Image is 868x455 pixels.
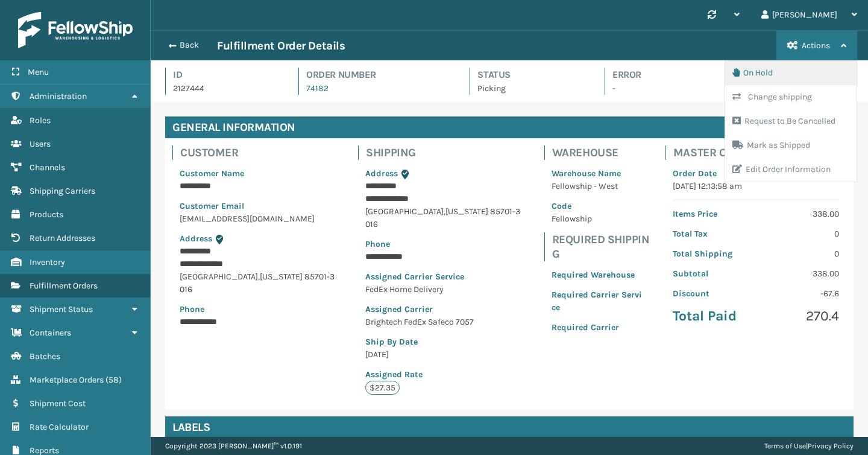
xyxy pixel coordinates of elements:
h4: Error [612,68,714,82]
span: [GEOGRAPHIC_DATA] [365,206,444,217]
span: Users [30,139,51,149]
h4: Order Number [306,68,448,82]
button: On Hold [725,61,857,85]
p: Total Shipping [673,247,749,260]
a: 74182 [306,83,329,94]
p: [DATE] 12:13:58 am [673,180,839,192]
button: Request to Be Cancelled [725,109,857,133]
p: Phone [180,303,336,316]
span: Inventory [30,257,65,267]
span: Menu [28,67,49,77]
span: Marketplace Orders [30,375,104,385]
h4: Customer [180,145,344,160]
h4: Required Shipping [552,232,651,261]
p: - [612,82,714,95]
h4: Id [173,68,277,82]
p: Assigned Rate [365,368,522,381]
p: Copyright 2023 [PERSON_NAME]™ v 1.0.191 [165,437,302,455]
p: Discount [673,287,749,300]
p: Fellowship - West [552,180,644,192]
p: Customer Email [180,200,336,212]
p: 0 [763,247,839,260]
i: Change shipping [732,92,741,101]
span: Actions [802,40,830,51]
h4: Master Order [673,145,846,160]
span: [GEOGRAPHIC_DATA] [180,272,258,282]
p: Fellowship [552,212,644,225]
p: $27.35 [365,381,400,395]
p: Items Price [673,208,749,220]
button: Back [162,40,217,51]
button: Actions [776,31,857,60]
span: Shipment Cost [30,398,86,409]
span: Products [30,209,63,220]
p: Required Warehouse [552,269,644,281]
p: Required Carrier Service [552,288,644,314]
i: Mark as Shipped [732,141,743,149]
span: [US_STATE] [260,272,303,282]
span: Administration [30,91,87,101]
p: 338.00 [763,267,839,280]
p: 0 [763,227,839,240]
span: Shipping Carriers [30,186,95,196]
p: [EMAIL_ADDRESS][DOMAIN_NAME] [180,212,336,225]
p: Brightech FedEx Safeco 7057 [365,316,522,328]
p: Order Date [673,167,839,180]
span: Containers [30,328,71,338]
h4: Status [477,68,583,82]
p: -67.6 [763,287,839,300]
p: 338.00 [763,208,839,220]
h4: Warehouse [552,145,651,160]
span: Batches [30,351,60,361]
h3: Fulfillment Order Details [217,39,345,53]
p: 270.4 [763,307,839,325]
p: Total Tax [673,227,749,240]
p: FedEx Home Delivery [365,283,522,296]
div: | [764,437,854,455]
span: ( 58 ) [105,375,122,385]
i: On Hold [732,68,740,77]
i: Request to Be Cancelled [732,116,741,125]
h4: Shipping [366,145,529,160]
h4: Labels [165,416,854,438]
p: Code [552,200,644,212]
span: Roles [30,115,51,126]
p: Total Paid [673,307,749,325]
i: Edit [732,165,742,173]
span: Address [180,234,212,244]
p: Subtotal [673,267,749,280]
p: Picking [477,82,583,95]
span: , [258,272,260,282]
button: Edit Order Information [725,157,857,182]
span: Address [365,168,398,179]
p: Customer Name [180,167,336,180]
p: Assigned Carrier Service [365,270,522,283]
span: Rate Calculator [30,422,89,432]
p: Warehouse Name [552,167,644,180]
a: Privacy Policy [808,442,854,450]
span: Return Addresses [30,233,95,243]
span: Shipment Status [30,304,93,314]
p: 2127444 [173,82,277,95]
span: Channels [30,162,65,173]
span: , [444,206,445,217]
img: logo [18,12,133,48]
p: Assigned Carrier [365,303,522,316]
p: Phone [365,238,522,250]
span: Fulfillment Orders [30,281,98,291]
p: Required Carrier [552,321,644,334]
button: Mark as Shipped [725,133,857,157]
p: Ship By Date [365,336,522,348]
p: [DATE] [365,348,522,361]
button: Change shipping [725,85,857,109]
span: [US_STATE] [445,206,488,217]
a: Terms of Use [764,442,806,450]
h4: General Information [165,116,854,138]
